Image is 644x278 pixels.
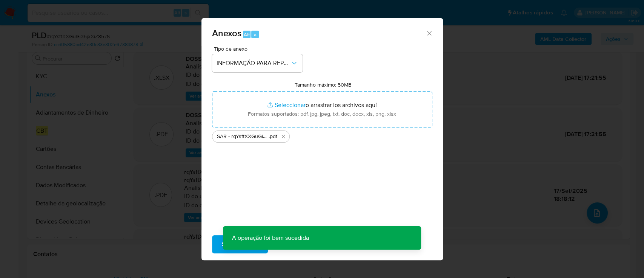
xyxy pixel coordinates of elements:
[214,46,304,51] span: Tipo de anexo
[279,132,288,141] button: Eliminar SAR - rqYsftXXGuGi35jxXiZ857Ni - CPF 12312275678 - RAFAELA CRISTINA MARIANO COSTA.pdf
[281,236,305,253] span: Cancelar
[295,81,352,88] label: Tamanho máximo: 50MB
[212,54,303,72] button: INFORMAÇÃO PARA REPORTE - COAF
[212,26,241,40] span: Anexos
[269,133,277,140] span: .pdf
[217,59,290,67] span: INFORMAÇÃO PARA REPORTE - COAF
[212,235,268,253] button: Subir arquivo
[223,226,318,250] p: A operação foi bem sucedida
[217,133,269,140] span: SAR - rqYsftXXGuGi35jxXiZ857Ni - CPF 12312275678 - [PERSON_NAME]
[222,236,258,253] span: Subir arquivo
[426,30,432,36] button: Cerrar
[254,31,257,38] span: a
[244,31,250,38] span: Alt
[212,127,432,143] ul: Archivos seleccionados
